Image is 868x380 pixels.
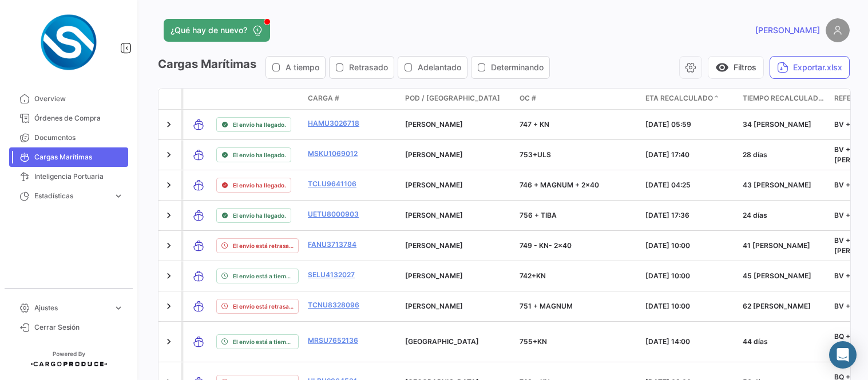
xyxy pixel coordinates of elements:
div: 34 [PERSON_NAME] [743,119,825,130]
a: MSKU1069012 [308,149,367,159]
div: [GEOGRAPHIC_DATA] [405,337,510,347]
div: [PERSON_NAME] [405,180,510,190]
a: Expand/Collapse Row [163,149,175,161]
datatable-header-cell: OC # [515,89,641,109]
span: Estadísticas [34,191,109,201]
a: TCNU8328096 [308,300,367,310]
a: MRSU7652136 [308,335,367,346]
datatable-header-cell: Estado de Envio [212,89,303,109]
div: 41 [PERSON_NAME] [743,241,825,251]
p: 755+KN [520,337,636,347]
span: Overview [34,94,124,104]
span: expand_more [113,191,124,201]
a: Documentos [9,128,128,147]
a: Overview [9,89,128,109]
button: Retrasado [330,57,394,78]
span: visibility [715,61,729,74]
span: Órdenes de Compra [34,113,124,123]
span: [DATE] 14:00 [645,337,690,346]
div: [PERSON_NAME] [405,150,510,160]
p: 746 + MAGNUM + 2x40 [520,180,636,190]
datatable-header-cell: POD / Puerto Destino [401,89,515,109]
button: ¿Qué hay de nuevo? [164,19,270,42]
button: visibilityFiltros [708,56,764,79]
span: Cargas Marítimas [34,152,124,162]
span: Carga # [308,93,339,103]
span: Adelantado [418,62,461,73]
datatable-header-cell: ETA Recalculado [641,89,738,109]
span: [DATE] 10:00 [645,241,690,250]
img: placeholder-user.png [826,18,850,42]
div: [PERSON_NAME] [405,241,510,251]
span: El envío está retrasado. [233,302,294,311]
span: El envío está a tiempo. [233,271,294,281]
div: 28 días [743,150,825,160]
div: 43 [PERSON_NAME] [743,180,825,190]
a: FANU3713784 [308,239,367,250]
span: Inteligencia Portuaria [34,171,124,182]
div: [PERSON_NAME] [405,301,510,311]
div: [PERSON_NAME] [405,271,510,281]
span: Cerrar Sesión [34,322,124,333]
span: [DATE] 17:40 [645,150,689,159]
span: El envío ha llegado. [233,120,286,129]
span: El envío ha llegado. [233,211,286,220]
p: 753+ULS [520,150,636,160]
img: Logo+spray-solutions.png [40,14,97,71]
span: [DATE] 04:25 [645,181,691,189]
a: Expand/Collapse Row [163,210,175,221]
a: Expand/Collapse Row [163,336,175,347]
datatable-header-cell: Carga # [303,89,372,109]
span: Ajustes [34,303,109,313]
span: ETA Recalculado [645,93,713,103]
span: El envío ha llegado. [233,181,286,190]
h3: Cargas Marítimas [158,56,553,79]
a: Expand/Collapse Row [163,270,175,282]
datatable-header-cell: Tiempo recalculado de transito [738,89,830,109]
div: [PERSON_NAME] [405,119,510,130]
button: Exportar.xlsx [770,56,850,79]
a: SELU4132027 [308,270,367,280]
a: Inteligencia Portuaria [9,167,128,186]
button: Adelantado [398,57,467,78]
a: Órdenes de Compra [9,109,128,128]
span: expand_more [113,303,124,313]
span: [DATE] 17:36 [645,211,689,219]
a: TCLU9641106 [308,179,367,189]
p: 747 + KN [520,119,636,130]
span: Documentos [34,133,124,143]
span: Retrasado [349,62,388,73]
span: El envío ha llegado. [233,150,286,159]
a: HAMU3026718 [308,118,367,129]
div: 44 días [743,337,825,347]
span: POD / [GEOGRAPHIC_DATA] [405,93,500,103]
span: [DATE] 10:00 [645,271,690,280]
span: El envío está retrasado. [233,241,294,250]
div: Abrir Intercom Messenger [829,341,857,369]
button: A tiempo [266,57,325,78]
span: A tiempo [286,62,319,73]
div: 45 [PERSON_NAME] [743,271,825,281]
datatable-header-cell: Póliza [372,89,401,109]
button: Determinando [471,57,549,78]
a: Expand/Collapse Row [163,119,175,130]
a: UETU8000903 [308,209,367,219]
a: Cargas Marítimas [9,147,128,167]
a: Expand/Collapse Row [163,179,175,191]
span: ¿Qué hay de nuevo? [171,25,247,36]
span: Tiempo recalculado de transito [743,93,825,103]
div: 24 días [743,210,825,221]
span: [PERSON_NAME] [755,25,820,36]
p: 756 + TIBA [520,210,636,221]
p: 742+KN [520,271,636,281]
a: Expand/Collapse Row [163,240,175,251]
div: [PERSON_NAME] [405,210,510,221]
p: 749 - KN- 2x40 [520,241,636,251]
div: 62 [PERSON_NAME] [743,301,825,311]
datatable-header-cell: Modo de Transporte [183,89,212,109]
span: [DATE] 05:59 [645,120,691,129]
span: OC # [520,93,536,103]
span: [DATE] 10:00 [645,302,690,310]
a: Expand/Collapse Row [163,301,175,312]
span: El envío está a tiempo. [233,337,294,346]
